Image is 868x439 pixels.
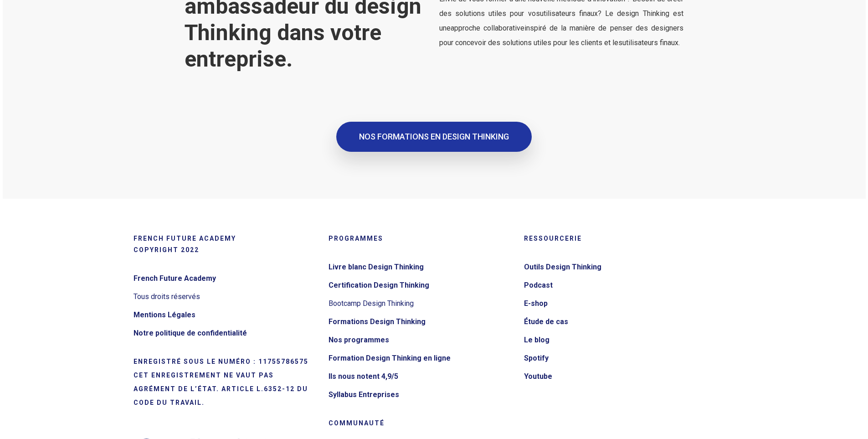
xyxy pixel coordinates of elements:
h5: Communauté [329,418,512,429]
li: Tous droits réservés [134,288,317,306]
span: approche collaborative [451,24,524,32]
a: Youtube [524,369,708,384]
a: Spotify [524,351,708,366]
a: Formations Design Thinking [329,315,512,329]
span: NOS FORMATIONS EN DESIGN THINKING [359,132,509,141]
a: Étude de cas [524,315,708,329]
span: utilisateurs finaux [622,38,678,47]
li: Bootcamp Design Thinking [329,294,512,313]
h5: French Future Academy Copyright 2022 [134,233,317,256]
a: Certification Design Thinking [329,278,512,293]
a: Mentions Légales [134,308,317,322]
span: inspiré de la manière de penser des designers pour concevoir des solutions utiles pour les client... [439,24,683,47]
span: utilisateurs finaux [540,9,598,18]
a: French Future Academy [134,271,317,286]
a: Outils Design Thinking [524,260,708,274]
h5: Programmes [329,233,512,244]
a: NOS FORMATIONS EN DESIGN THINKING [336,122,532,152]
h5: Ressourcerie [524,233,708,244]
a: E-shop [524,296,708,311]
span: . [678,38,680,47]
a: Formation Design Thinking en ligne [329,351,512,366]
a: Le blog [524,333,708,347]
a: Podcast [524,278,708,293]
a: Notre politique de confidentialité [134,326,317,341]
a: Livre blanc Design Thinking [329,260,512,274]
h5: Organisme de formation n° 11755786575 [134,356,317,422]
a: Ils nous notent 4,9/5 [329,369,512,384]
a: Nos programmes [329,333,512,347]
a: Syllabus Entreprises [329,387,512,402]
